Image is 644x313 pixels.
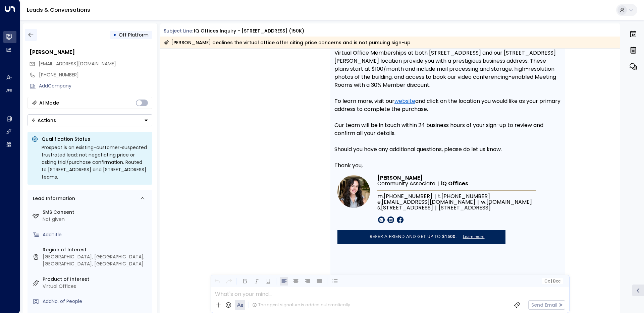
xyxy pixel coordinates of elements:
[42,136,148,142] p: Qualification Status
[551,279,552,284] span: |
[481,199,486,205] span: w.
[544,279,560,284] span: Cc Bcc
[28,114,152,126] div: Button group with a nested menu
[477,200,479,205] span: |
[225,277,233,286] button: Redo
[31,117,56,123] div: Actions
[441,181,468,186] span: iQ Offices
[43,209,150,216] label: SMS Consent
[334,49,561,137] span: Virtual Office Memberships at both [STREET_ADDRESS] and our [STREET_ADDRESS][PERSON_NAME] locatio...
[27,6,90,14] a: Leads & Conversations
[39,100,59,106] div: AI Mode
[437,181,439,187] span: |
[119,32,149,38] span: Off Platform
[28,114,152,126] button: Actions
[213,277,221,286] button: Undo
[43,253,150,267] div: [GEOGRAPHIC_DATA], [GEOGRAPHIC_DATA],[GEOGRAPHIC_DATA], [GEOGRAPHIC_DATA]
[43,276,150,283] label: Product of Interest
[43,216,150,223] div: Not given
[381,205,433,210] span: [STREET_ADDRESS]
[42,144,148,181] div: Prospect is an existing-customer-suspected frustrated lead; not negotiating price or asking trial...
[164,27,193,34] span: Subject Line:
[43,298,150,305] div: AddNo. of People
[113,29,116,41] div: •
[541,278,563,285] button: Cc|Bcc
[194,27,304,35] div: iQ Offices Inquiry - [STREET_ADDRESS] (150K)
[164,39,411,46] div: [PERSON_NAME] declines the virtual office offer citing price concerns and is not pursuing sign-up
[252,302,350,308] div: The agent signature is added automatically
[377,194,384,199] span: m.
[39,60,116,67] span: georgesjosee8@gmail.com
[377,199,382,205] span: e.
[334,162,363,170] span: Thank you,
[435,206,437,210] span: |
[377,181,435,186] span: Community Associate
[43,246,150,253] label: Region of Interest
[438,194,441,199] span: t.
[39,82,152,89] div: AddCompany
[39,60,116,67] span: [EMAIL_ADDRESS][DOMAIN_NAME]
[382,199,475,205] a: [EMAIL_ADDRESS][DOMAIN_NAME]
[43,231,150,238] div: AddTitle
[377,205,381,210] span: s.
[486,199,532,205] a: [DOMAIN_NAME]
[439,205,491,210] span: [STREET_ADDRESS]
[434,194,436,199] span: |
[394,97,415,105] a: website
[43,283,150,290] div: Virtual Offices
[384,194,432,199] a: [PHONE_NUMBER]
[377,175,423,181] span: [PERSON_NAME]
[30,48,152,56] div: [PERSON_NAME]
[31,195,75,202] div: Lead Information
[441,194,490,199] a: [PHONE_NUMBER]
[39,71,152,78] div: [PHONE_NUMBER]
[334,145,502,153] span: Should you have any additional questions, please do let us know.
